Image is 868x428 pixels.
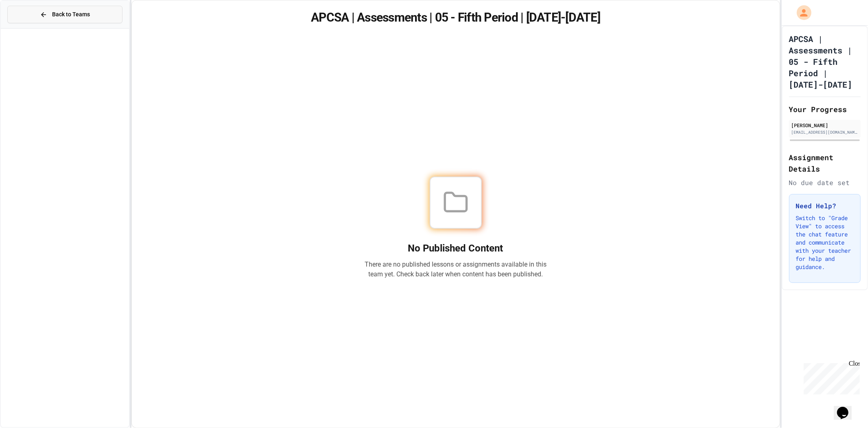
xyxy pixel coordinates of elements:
[789,33,861,90] h1: APCSA | Assessments | 05 - Fifth Period | [DATE]-[DATE]
[788,3,813,22] div: My Account
[834,395,860,420] iframe: chat widget
[365,260,547,279] p: There are no published lessons or assignments available in this team yet. Check back later when c...
[142,10,770,25] h1: APCSA | Assessments | 05 - Fifth Period | [DATE]-[DATE]
[796,201,854,211] h3: Need Help?
[52,10,90,19] span: Back to Teams
[796,214,854,271] p: Switch to "Grade View" to access the chat feature and communicate with your teacher for help and ...
[791,129,859,135] div: [EMAIL_ADDRESS][DOMAIN_NAME]
[3,3,56,52] div: Chat with us now!Close
[791,121,859,129] div: [PERSON_NAME]
[7,6,122,23] button: Back to Teams
[800,360,860,395] iframe: chat widget
[789,152,861,174] h2: Assignment Details
[365,242,547,255] h2: No Published Content
[789,178,861,188] div: No due date set
[789,104,861,115] h2: Your Progress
